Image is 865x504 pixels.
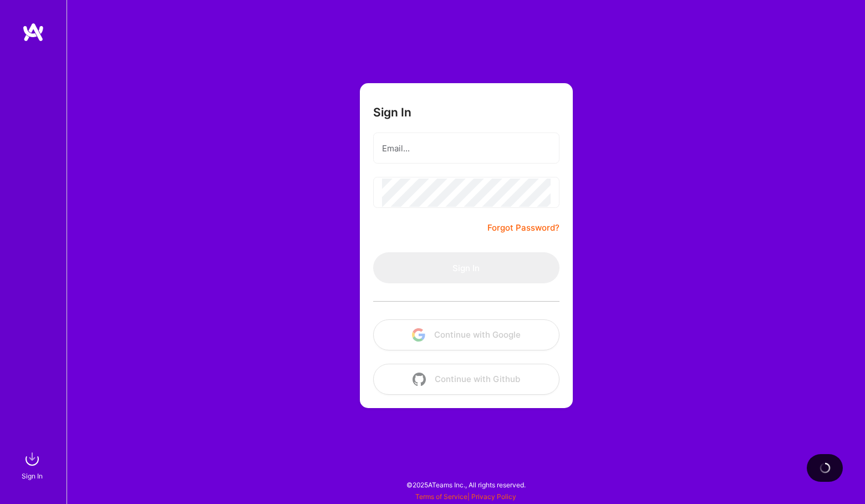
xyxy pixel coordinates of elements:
[22,470,43,482] div: Sign In
[415,492,467,501] a: Terms of Service
[487,221,559,235] a: Forgot Password?
[373,319,559,350] button: Continue with Google
[382,134,551,162] input: Email...
[415,492,516,501] span: |
[471,492,516,501] a: Privacy Policy
[412,328,425,342] img: icon
[22,22,44,42] img: logo
[373,105,411,119] h3: Sign In
[67,471,865,498] div: © 2025 ATeams Inc., All rights reserved.
[21,448,43,470] img: sign in
[373,252,559,283] button: Sign In
[23,448,43,482] a: sign inSign In
[373,364,559,395] button: Continue with Github
[413,373,426,386] img: icon
[817,460,832,475] img: loading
